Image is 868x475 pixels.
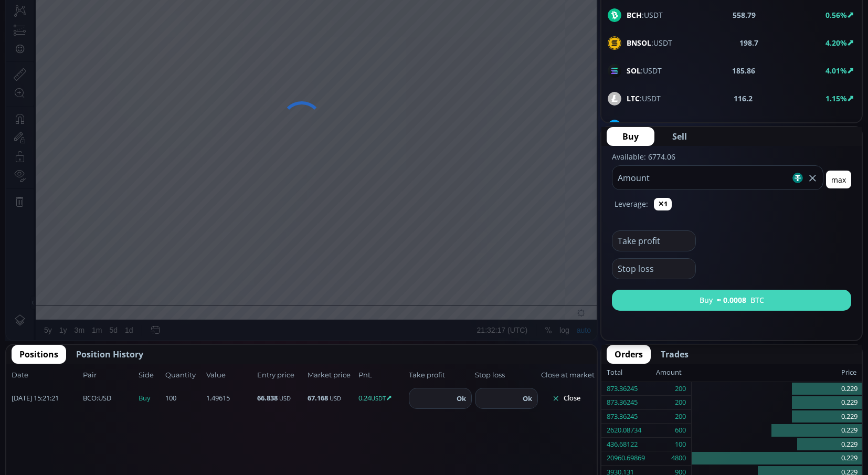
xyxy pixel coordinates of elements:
[467,416,525,436] button: 21:32:17 (UTC)
[535,416,549,436] div: Toggle Percentage
[83,370,135,381] span: Pair
[627,93,661,104] span: :USDT
[475,370,538,381] span: Stop loss
[520,393,535,404] button: Ok
[257,393,278,403] b: 66.838
[221,26,227,34] div: C
[627,121,665,132] span: :USDT
[164,26,169,34] div: H
[308,370,355,381] span: Market price
[607,382,638,396] div: 873.36245
[196,6,228,14] div: Indicators
[654,198,672,210] button: ✕1
[607,410,638,424] div: 873.36245
[692,382,862,396] div: 0.229
[607,424,641,437] div: 2620.08734
[251,26,314,34] div: −0.2316 (−100.00%)
[9,140,18,150] div: 
[227,26,248,34] div: 0.0000
[653,345,696,364] button: Trades
[627,66,641,76] b: SOL
[627,65,662,76] span: :USDT
[83,393,111,404] span: :USD
[34,24,57,34] div: HBAR
[661,348,689,361] span: Trades
[825,10,847,20] b: 0.56%
[24,392,29,406] div: Hide Drawings Toolbar
[53,422,61,430] div: 1y
[68,345,151,364] button: Position History
[206,370,254,381] span: Value
[692,396,862,410] div: 0.229
[19,348,58,361] span: Positions
[717,294,746,305] b: ≈ 0.0008
[57,24,74,34] div: 1D
[672,130,687,143] span: Sell
[825,93,847,103] b: 1.15%
[76,348,143,361] span: Position History
[358,393,406,404] span: 0.24
[12,370,80,381] span: Date
[627,9,663,20] span: :USDT
[86,422,96,430] div: 1m
[308,393,328,403] b: 67.168
[607,366,656,379] div: Total
[826,171,851,188] button: max
[141,6,172,14] div: Compare
[675,410,686,424] div: 200
[38,422,46,430] div: 5y
[549,416,567,436] div: Toggle Log Scale
[692,451,862,466] div: 0.229
[140,26,161,34] div: 0.0000
[116,24,125,34] div: Market open
[119,422,127,430] div: 1d
[627,38,651,48] b: BNSOL
[675,382,686,396] div: 200
[471,422,521,430] span: 21:32:17 (UTC)
[607,396,638,409] div: 873.36245
[34,38,57,46] div: Volume
[732,65,755,76] b: 185.86
[570,422,585,430] div: auto
[193,26,197,34] div: L
[612,152,675,162] label: Available: 6774.06
[734,93,753,104] b: 116.2
[139,393,162,404] span: Buy
[607,451,645,465] div: 20960.69869
[733,9,756,20] b: 558.79
[409,370,472,381] span: Take profit
[279,394,291,402] small: USD
[627,37,672,48] span: :USDT
[692,438,862,452] div: 0.229
[567,416,588,436] div: Toggle Auto Scale
[736,121,755,132] b: 26.11
[541,370,591,381] span: Close at market
[615,348,643,361] span: Orders
[139,370,162,381] span: Side
[371,394,386,402] small: USDT
[68,422,78,430] div: 3m
[141,416,157,436] div: Go to
[206,393,254,404] span: 1.49615
[657,127,703,146] button: Sell
[103,422,112,430] div: 5d
[607,438,638,451] div: 436.68122
[134,26,140,34] div: O
[358,370,406,381] span: PnL
[739,37,758,48] b: 198.7
[75,24,108,34] div: Hedera
[607,345,651,364] button: Orders
[675,424,686,437] div: 600
[675,396,686,409] div: 200
[627,10,642,20] b: BCH
[656,366,682,379] div: Amount
[615,198,648,209] label: Leverage:
[825,38,847,48] b: 4.20%
[257,370,305,381] span: Entry price
[12,393,80,404] span: [DATE] 15:21:21
[825,66,847,76] b: 4.01%
[170,26,190,34] div: 0.0000
[165,370,203,381] span: Quantity
[165,393,203,404] span: 100
[330,394,341,402] small: USD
